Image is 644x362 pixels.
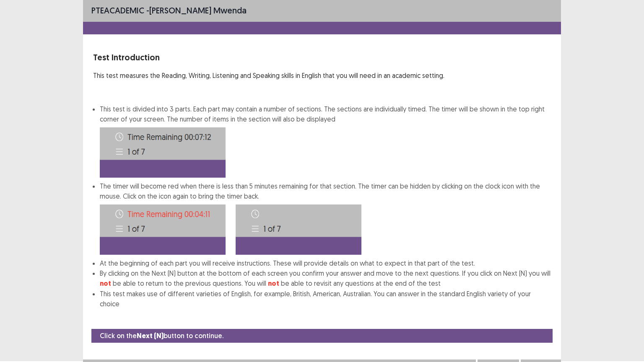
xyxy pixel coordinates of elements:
[268,279,279,288] strong: not
[100,331,223,341] p: Click on the button to continue.
[100,279,111,288] strong: not
[100,181,551,258] li: The timer will become red when there is less than 5 minutes remaining for that section. The timer...
[91,4,247,17] p: - [PERSON_NAME] Mwenda
[93,70,551,80] p: This test measures the Reading, Writing, Listening and Speaking skills in English that you will n...
[100,127,226,178] img: Time-image
[100,268,551,289] li: By clicking on the Next (N) button at the bottom of each screen you confirm your answer and move ...
[100,104,551,178] li: This test is divided into 3 parts. Each part may contain a number of sections. The sections are i...
[91,5,144,16] span: PTE academic
[137,331,164,340] strong: Next (N)
[93,51,551,64] p: Test Introduction
[100,258,551,268] li: At the beginning of each part you will receive instructions. These will provide details on what t...
[236,204,361,255] img: Time-image
[100,204,226,255] img: Time-image
[100,289,551,309] li: This test makes use of different varieties of English, for example, British, American, Australian...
